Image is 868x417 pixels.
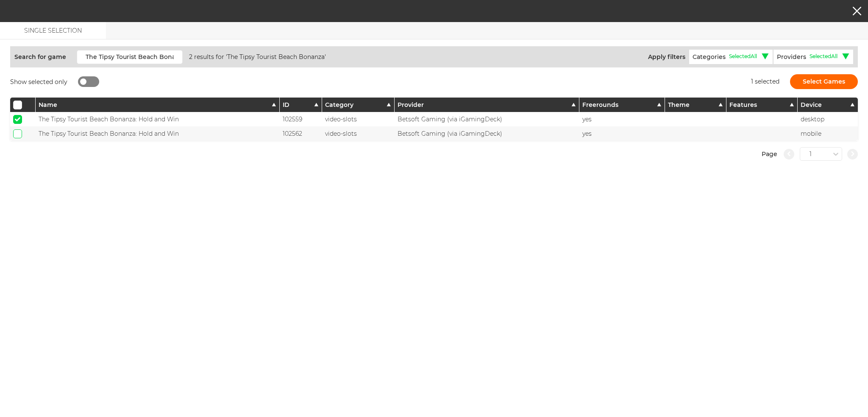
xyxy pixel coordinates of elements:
[36,98,279,112] button: Name
[777,53,806,61] span: Providers
[645,50,689,64] span: Apply filters
[10,78,67,86] span: Show selected only
[322,98,395,112] button: Category
[693,53,726,61] span: Categories
[810,53,837,61] span: Selected All
[798,98,858,112] button: Device
[395,126,579,141] div: Betsoft Gaming (via iGamingDeck)
[798,126,858,141] div: mobile
[810,151,812,158] div: 1
[77,50,183,64] input: Game name
[280,112,322,126] div: 102559
[579,98,665,112] button: Freerounds
[579,126,665,141] div: yes
[726,98,797,112] button: Features
[14,53,66,61] span: Search for game
[322,112,395,126] div: video-slots
[665,98,726,112] button: Theme
[729,53,757,61] span: Selected All
[790,74,858,89] button: Select Games
[36,126,279,141] div: The Tipsy Tourist Beach Bonanza: Hold and Win
[189,53,326,61] span: 2 results for 'The Tipsy Tourist Beach Bonanza'
[36,112,279,126] div: The Tipsy Tourist Beach Bonanza: Hold and Win
[798,112,858,126] div: desktop
[322,126,395,141] div: video-slots
[280,126,322,141] div: 102562
[751,78,779,85] span: 1 selected
[280,98,322,112] button: ID
[395,98,579,112] button: Provider
[762,147,777,161] span: Page
[395,112,579,126] div: Betsoft Gaming (via iGamingDeck)
[579,112,665,126] div: yes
